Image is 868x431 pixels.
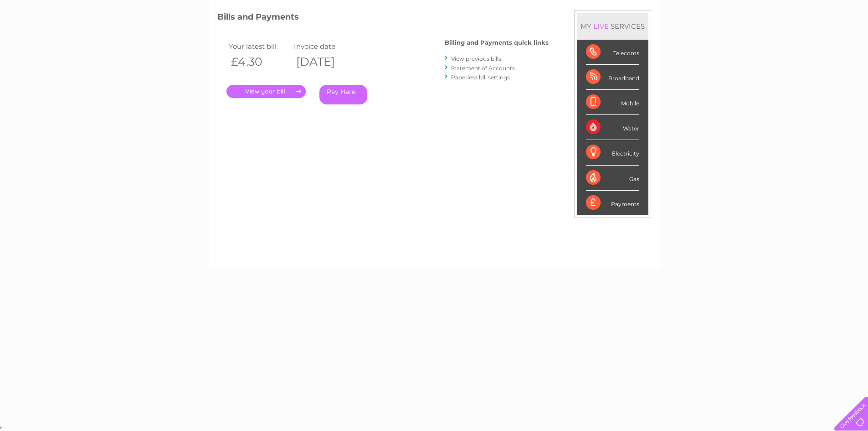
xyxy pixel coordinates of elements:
a: Telecoms [756,39,783,46]
div: Water [586,115,639,140]
a: Paperless bill settings [451,74,510,81]
td: Invoice date [292,40,357,52]
a: Pay Here [319,85,367,104]
a: 0333 014 3131 [696,5,759,16]
th: [DATE] [292,52,357,71]
h4: Billing and Payments quick links [445,39,549,46]
a: Water [708,39,725,46]
a: Contact [807,39,830,46]
div: MY SERVICES [577,13,648,39]
a: Blog [789,39,802,46]
div: Payments [586,191,639,215]
div: Electricity [586,140,639,165]
a: . [226,85,306,98]
a: Statement of Accounts [451,65,515,72]
a: Energy [730,39,750,46]
div: LIVE [591,22,611,31]
th: £4.30 [226,52,292,71]
div: Telecoms [586,40,639,65]
h3: Bills and Payments [217,10,549,26]
td: Your latest bill [226,40,292,52]
img: logo.png [31,24,77,52]
div: Broadband [586,65,639,90]
div: Gas [586,166,639,191]
div: Mobile [586,90,639,115]
a: Log out [838,39,859,46]
a: View previous bills [451,55,501,62]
